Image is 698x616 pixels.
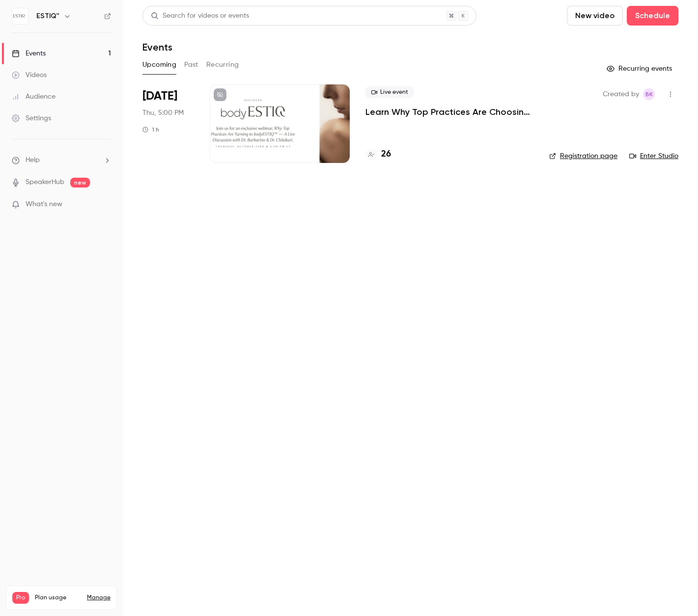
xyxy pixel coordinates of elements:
[47,321,55,329] button: Gif picker
[8,259,189,311] div: Maxim says…
[602,61,678,77] button: Recurring events
[43,20,181,97] div: Can i create Sales Rep specific registration links? The goal is to have each rep send out "their"...
[12,70,47,80] div: Videos
[8,150,189,172] div: Maxim says…
[6,4,25,23] button: go back
[549,151,617,161] a: Registration page
[142,41,172,53] h1: Events
[603,88,639,100] span: Created by
[70,178,90,187] span: new
[36,11,59,21] h6: ESTIQ™
[151,11,249,21] div: Search for videos or events
[8,217,189,259] div: Maxim says…
[8,172,96,194] div: hey [PERSON_NAME]
[26,177,64,187] a: SpeakerHub
[8,111,189,150] div: Operator says…
[206,57,239,73] button: Recurring
[643,88,655,100] span: Brian Kirk
[154,4,172,23] button: Home
[184,57,198,73] button: Past
[567,6,623,26] button: New video
[16,250,67,256] div: Maxim • 21h ago
[58,152,150,161] div: joined the conversation
[12,92,56,102] div: Audience
[8,14,189,111] div: user says…
[48,5,73,12] h1: Maxim
[142,108,184,118] span: Thu, 5:00 PM
[16,292,67,298] div: Maxim • 21h ago
[8,111,161,142] div: You will be notified here and by email ([PERSON_NAME][EMAIL_ADDRESS])
[18,127,138,134] a: [PERSON_NAME][EMAIL_ADDRESS]
[16,223,153,242] div: and we will track which UTMs people sign up with
[142,126,159,134] div: 1 h
[15,321,23,329] button: Upload attachment
[142,88,177,104] span: [DATE]
[48,12,91,22] p: Active 3h ago
[35,14,189,103] div: Can i create Sales Rep specific registration links? The goal is to have each rep send out "their"...
[58,153,81,160] b: Maxim
[365,106,533,118] a: Learn Why Top Practices Are Choosing bodyESTIQ™ — A Live Discussion with [PERSON_NAME] & [PERSON_...
[142,84,194,163] div: Oct 23 Thu, 6:00 PM (America/Chicago)
[8,301,188,318] textarea: Message…
[8,172,189,195] div: Maxim says…
[12,592,29,604] span: Pro
[645,88,653,100] span: BK
[142,57,176,73] button: Upcoming
[46,151,56,161] img: Profile image for Maxim
[8,259,161,290] div: you can check our UTM builder in the productMaxim • 21h ago
[35,594,81,602] span: Plan usage
[26,199,62,210] span: What's new
[12,8,28,24] img: ESTIQ™
[16,117,153,136] div: You will be notified here and by email ( )
[28,5,44,21] img: Profile image for Maxim
[381,148,391,161] h4: 26
[12,113,51,123] div: Settings
[365,148,391,161] a: 26
[62,321,70,329] button: Start recording
[172,4,190,22] div: Close
[8,195,130,216] div: you can use UTMs for each rep
[365,86,414,98] span: Live event
[629,151,678,161] a: Enter Studio
[168,318,184,333] button: Send a message…
[8,217,161,248] div: and we will track which UTMs people sign up withMaxim • 21h ago
[16,178,88,188] div: hey [PERSON_NAME]
[8,195,189,217] div: Maxim says…
[12,155,111,165] li: help-dropdown-opener
[87,594,111,602] a: Manage
[16,265,153,284] div: you can check our UTM builder in the product
[31,321,39,329] button: Emoji picker
[16,201,122,211] div: you can use UTMs for each rep
[627,6,678,26] button: Schedule
[26,155,40,165] span: Help
[12,49,46,58] div: Events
